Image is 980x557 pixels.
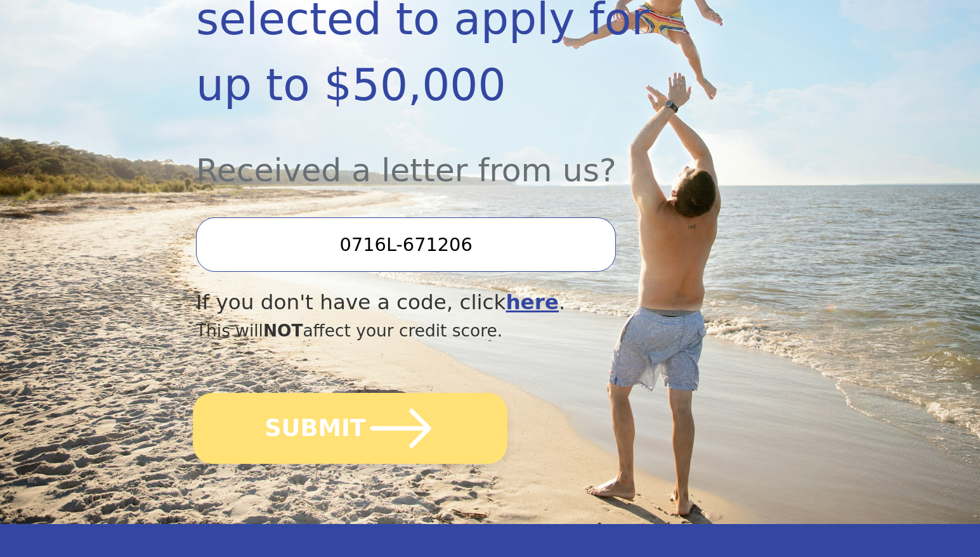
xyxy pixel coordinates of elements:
[196,118,696,195] div: Received a letter from us?
[193,393,507,464] button: SUBMIT
[506,290,559,314] a: here
[196,217,616,272] input: Enter your Offer Code:
[263,321,303,340] span: NOT
[196,287,696,318] div: If you don't have a code, click .
[196,318,696,343] div: This will affect your credit score.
